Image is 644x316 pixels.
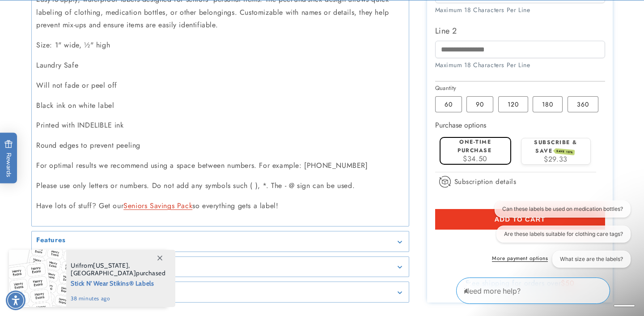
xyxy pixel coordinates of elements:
[36,99,404,112] p: Black ink on white label
[71,277,166,288] span: Stick N' Wear Stikins® Labels
[36,200,404,213] p: Have lots of stuff? Get our so everything gets a label!
[498,96,528,112] label: 120
[568,96,598,112] label: 360
[36,139,404,152] p: Round edges to prevent peeling
[32,282,409,302] summary: Inclusive assortment
[93,261,128,269] span: [US_STATE]
[463,154,487,164] span: $34.50
[71,262,166,277] span: from , purchased
[36,79,404,92] p: Will not fade or peel off
[71,269,136,277] span: [GEOGRAPHIC_DATA]
[484,201,635,276] iframe: Gorgias live chat conversation starters
[533,96,563,112] label: 180
[435,24,605,38] label: Line 2
[544,154,568,164] span: $29.33
[36,59,404,72] p: Laundry Safe
[36,159,404,172] p: For optimal results we recommend using a space between numbers. For example: [PHONE_NUMBER]
[123,201,192,211] a: Seniors Savings Pack
[435,96,462,112] label: 60
[454,176,517,187] span: Subscription details
[71,261,79,269] span: Uri
[4,140,13,177] span: Rewards
[36,179,404,192] p: Please use only letters or numbers. Do not add any symbols such ( ), *. The - @ sign can be used.
[32,257,409,277] summary: Details
[435,60,605,70] div: Maximum 18 Characters Per Line
[456,274,635,307] iframe: Gorgias Floating Chat
[32,231,409,252] summary: Features
[36,39,404,52] p: Size: 1" wide, ½" high
[435,84,458,93] legend: Quantity
[458,138,491,154] label: One-time purchase
[71,295,166,303] span: 38 minutes ago
[435,120,486,130] label: Purchase options
[6,290,25,310] div: Accessibility Menu
[435,278,605,287] div: Free shipping for orders over
[435,209,605,230] button: Add to cart
[435,5,605,15] div: Maximum 18 Characters Per Line
[534,138,577,155] label: Subscribe & save
[435,254,605,262] a: More payment options
[555,148,575,155] span: SAVE 15%
[36,236,66,245] h2: Features
[36,119,404,132] p: Printed with INDELIBLE ink
[466,96,493,112] label: 90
